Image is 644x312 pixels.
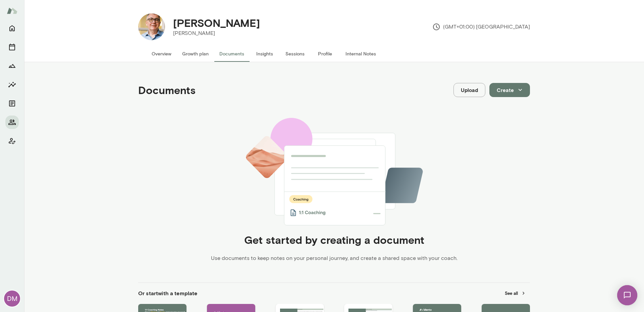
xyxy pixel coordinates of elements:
[244,118,424,225] img: empty
[310,46,340,62] button: Profile
[5,78,19,91] button: Insights
[5,40,19,54] button: Sessions
[5,97,19,110] button: Documents
[453,83,485,97] button: Upload
[5,116,19,129] button: Members
[280,46,310,62] button: Sessions
[250,46,280,62] button: Insights
[5,134,19,148] button: Client app
[138,84,196,96] h4: Documents
[5,21,19,35] button: Home
[5,59,19,73] button: Growth Plan
[173,16,260,29] h4: [PERSON_NAME]
[138,289,197,297] h6: Or start with a template
[138,13,165,40] img: Scott Bowie
[177,46,214,62] button: Growth plan
[244,233,424,246] h4: Get started by creating a document
[501,288,530,299] button: See all
[214,46,250,62] button: Documents
[340,46,381,62] button: Internal Notes
[211,254,458,262] p: Use documents to keep notes on your personal journey, and create a shared space with your coach.
[489,83,530,97] button: Create
[432,23,530,31] p: (GMT+01:00) [GEOGRAPHIC_DATA]
[146,46,177,62] button: Overview
[7,4,17,17] img: Mento
[4,291,20,307] div: DM
[173,29,260,37] p: [PERSON_NAME]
